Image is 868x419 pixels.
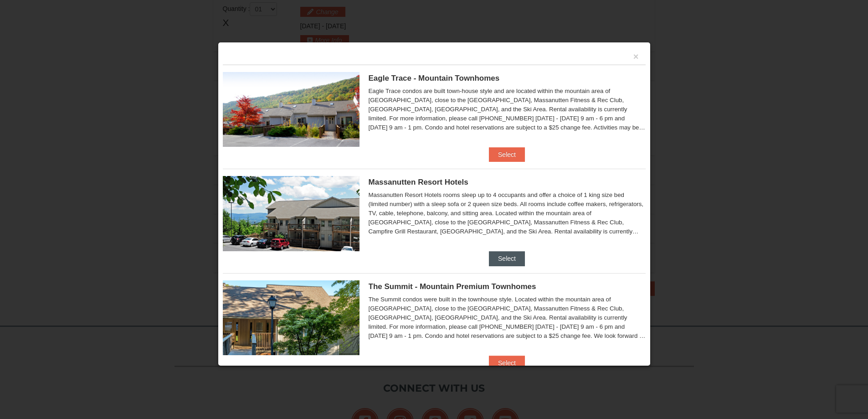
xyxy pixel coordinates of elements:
div: Massanutten Resort Hotels rooms sleep up to 4 occupants and offer a choice of 1 king size bed (li... [369,191,646,236]
img: 19219034-1-0eee7e00.jpg [223,280,360,355]
span: Eagle Trace - Mountain Townhomes [369,74,500,83]
button: × [633,52,639,61]
button: Select [489,147,525,162]
span: Massanutten Resort Hotels [369,178,468,186]
img: 19218983-1-9b289e55.jpg [223,72,360,147]
div: Eagle Trace condos are built town-house style and are located within the mountain area of [GEOGRA... [369,87,646,132]
div: The Summit condos were built in the townhouse style. Located within the mountain area of [GEOGRAP... [369,295,646,341]
img: 19219026-1-e3b4ac8e.jpg [223,176,360,251]
button: Select [489,251,525,266]
button: Select [489,356,525,370]
span: The Summit - Mountain Premium Townhomes [369,282,536,291]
